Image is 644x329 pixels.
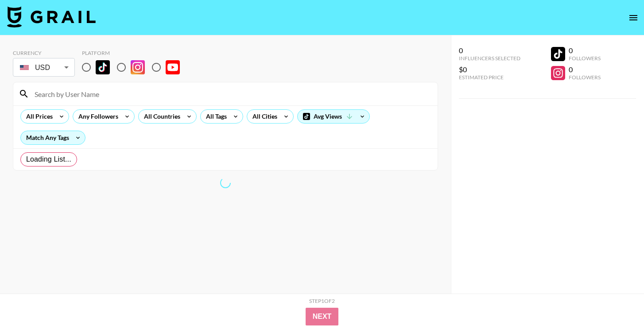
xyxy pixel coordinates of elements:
[82,50,187,56] div: Platform
[29,87,432,101] input: Search by User Name
[219,177,232,190] span: Refreshing exchangeRatesNew, lists, bookers, clients, countries, tags, cities, talent, talent...
[247,110,279,123] div: All Cities
[201,110,229,123] div: All Tags
[13,50,75,56] div: Currency
[7,6,96,27] img: Grail Talent
[73,110,120,123] div: Any Followers
[625,9,642,27] button: open drawer
[21,131,85,144] div: Match Any Tags
[309,298,335,304] div: Step 1 of 2
[569,74,601,81] div: Followers
[139,110,182,123] div: All Countries
[26,154,71,165] span: Loading List...
[131,60,145,74] img: Instagram
[306,308,339,325] button: Next
[459,65,520,74] div: $0
[459,55,520,62] div: Influencers Selected
[15,60,73,75] div: USD
[21,110,54,123] div: All Prices
[569,65,601,74] div: 0
[569,55,601,62] div: Followers
[166,60,180,74] img: YouTube
[298,110,369,123] div: Avg Views
[459,46,520,55] div: 0
[459,74,520,81] div: Estimated Price
[569,46,601,55] div: 0
[96,60,110,74] img: TikTok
